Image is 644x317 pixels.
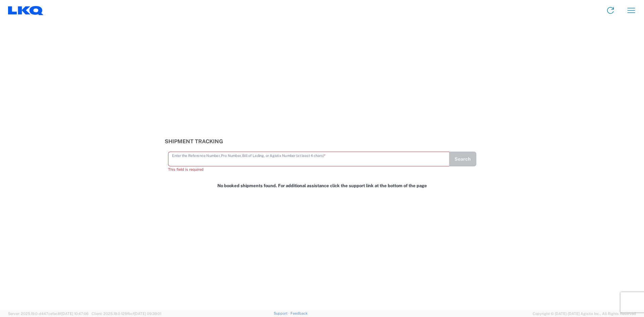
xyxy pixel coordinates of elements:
div: No booked shipments found. For additional assistance click the support link at the bottom of the ... [161,179,483,193]
span: Server: 2025.19.0-d447cefac8f [8,312,89,316]
span: Copyright © [DATE]-[DATE] Agistix Inc., All Rights Reserved [533,311,636,317]
a: Support [274,311,290,315]
span: [DATE] 10:47:06 [61,312,89,316]
a: Feedback [290,311,308,315]
h3: Shipment Tracking [165,138,480,145]
span: Client: 2025.19.0-129fbcf [92,312,161,316]
span: [DATE] 09:39:01 [134,312,161,316]
div: This field is required [168,166,449,172]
